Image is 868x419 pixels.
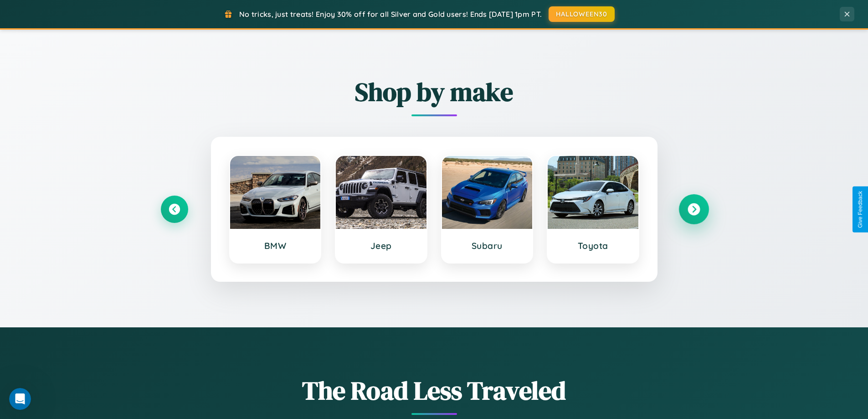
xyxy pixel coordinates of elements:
h3: Jeep [345,240,417,251]
h3: Toyota [557,240,629,251]
button: HALLOWEEN30 [549,6,615,22]
span: No tricks, just treats! Enjoy 30% off for all Silver and Gold users! Ends [DATE] 1pm PT. [239,10,542,19]
div: Give Feedback [857,191,863,228]
h3: Subaru [451,240,524,251]
h1: The Road Less Traveled [161,373,708,408]
h3: BMW [239,240,312,251]
h2: Shop by make [161,74,708,109]
iframe: Intercom live chat [9,388,31,410]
